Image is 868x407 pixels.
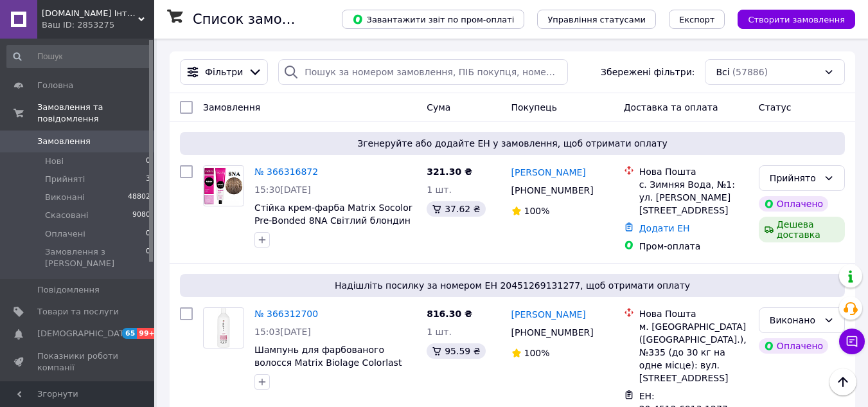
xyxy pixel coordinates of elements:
[146,228,150,240] span: 0
[511,102,557,113] span: Покупець
[203,307,244,348] a: Фото товару
[45,174,85,185] span: Прийняті
[42,19,154,31] div: Ваш ID: 2853275
[207,308,241,348] img: Фото товару
[146,156,150,167] span: 0
[254,327,311,337] span: 15:03[DATE]
[511,308,586,321] a: [PERSON_NAME]
[669,10,725,29] button: Експорт
[352,14,514,25] span: Завантажити звіт по пром-оплаті
[524,348,550,358] span: 100%
[427,343,485,359] div: 95.59 ₴
[725,14,855,24] a: Створити замовлення
[37,350,119,374] span: Показники роботи компанії
[509,323,596,341] div: [PHONE_NUMBER]
[759,338,828,354] div: Оплачено
[132,210,150,221] span: 9080
[639,178,748,217] div: с. Зимняя Вода, №1: ул. [PERSON_NAME][STREET_ADDRESS]
[770,171,819,185] div: Прийнято
[427,201,485,217] div: 37.62 ₴
[193,12,323,27] h1: Список замовлень
[639,320,748,384] div: м. [GEOGRAPHIC_DATA] ([GEOGRAPHIC_DATA].), №335 (до 30 кг на одне місце): вул. [STREET_ADDRESS]
[37,80,73,91] span: Головна
[537,10,656,29] button: Управління статусами
[254,345,402,381] a: Шампунь для фарбованого волосся Matrix Biolage Colorlast 1000 мл
[204,167,244,206] img: Фото товару
[37,102,154,125] span: Замовлення та повідомлення
[839,329,865,354] button: Чат з покупцем
[639,223,690,233] a: Додати ЕН
[427,327,452,337] span: 1 шт.
[639,307,748,320] div: Нова Пошта
[37,284,100,296] span: Повідомлення
[185,137,840,150] span: Згенеруйте або додайте ЕН у замовлення, щоб отримати оплату
[146,246,150,269] span: 0
[547,15,646,24] span: Управління статусами
[342,10,524,29] button: Завантажити звіт по пром-оплаті
[509,181,596,199] div: [PHONE_NUMBER]
[732,67,768,77] span: (57886)
[203,102,260,113] span: Замовлення
[45,228,85,240] span: Оплачені
[6,45,152,68] input: Пошук
[45,192,85,203] span: Виконані
[738,10,855,29] button: Створити замовлення
[254,203,412,239] a: Стійка крем-фарба Matrix Socolor Pre-Bonded 8NA Світлий блондин натуральний попелястий 90 мл
[37,136,91,147] span: Замовлення
[254,185,311,195] span: 15:30[DATE]
[205,66,243,78] span: Фільтри
[42,8,138,19] span: Profblesk.com.ua Інтернет-магазин професійної косметики. "Безкоштовна доставка від 1199 грн"
[427,167,472,177] span: 321.30 ₴
[37,328,132,339] span: [DEMOGRAPHIC_DATA]
[137,328,158,339] span: 99+
[601,66,695,78] span: Збережені фільтри:
[679,15,715,24] span: Експорт
[759,217,845,242] div: Дешева доставка
[639,165,748,178] div: Нова Пошта
[716,66,729,78] span: Всі
[624,102,718,113] span: Доставка та оплата
[427,185,452,195] span: 1 шт.
[759,102,792,113] span: Статус
[524,206,550,216] span: 100%
[254,309,318,319] a: № 366312700
[122,328,137,339] span: 65
[511,166,586,179] a: [PERSON_NAME]
[254,167,318,177] a: № 366316872
[45,210,89,221] span: Скасовані
[770,313,819,327] div: Виконано
[748,15,845,24] span: Створити замовлення
[128,192,150,203] span: 48802
[146,174,150,185] span: 3
[203,165,244,206] a: Фото товару
[759,196,828,212] div: Оплачено
[829,368,856,395] button: Наверх
[45,156,64,167] span: Нові
[427,102,450,113] span: Cума
[278,59,568,85] input: Пошук за номером замовлення, ПІБ покупця, номером телефону, Email, номером накладної
[37,306,119,318] span: Товари та послуги
[639,240,748,253] div: Пром-оплата
[45,246,146,269] span: Замовлення з [PERSON_NAME]
[185,279,840,292] span: Надішліть посилку за номером ЕН 20451269131277, щоб отримати оплату
[427,309,472,319] span: 816.30 ₴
